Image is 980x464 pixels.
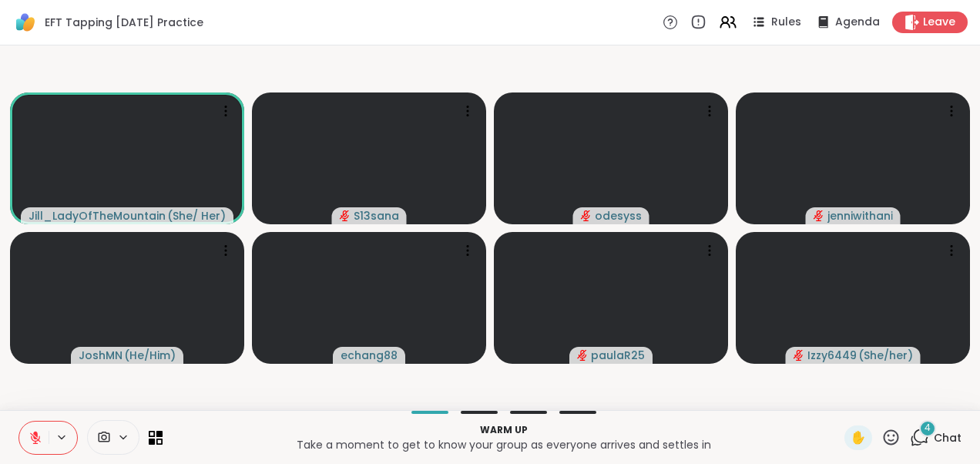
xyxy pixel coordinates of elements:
span: audio-muted [581,210,592,221]
span: S13sana [354,208,399,224]
img: ShareWell Logomark [12,9,39,35]
span: Leave [923,15,955,30]
span: Agenda [835,15,880,30]
p: Take a moment to get to know your group as everyone arrives and settles in [172,437,835,452]
span: ( He/Him ) [124,348,176,363]
p: Warm up [172,423,835,437]
span: audio-muted [577,350,588,361]
span: Rules [771,15,801,30]
span: odesyss [595,208,642,224]
span: ( She/her ) [858,348,913,363]
span: audio-muted [814,210,824,221]
span: audio-muted [794,350,804,361]
span: jenniwithani [827,208,893,224]
span: Chat [934,430,962,446]
span: audio-muted [340,210,351,221]
span: ✋ [851,429,866,447]
span: JoshMN [79,348,123,363]
span: paulaR25 [591,348,645,363]
span: Jill_LadyOfTheMountain [29,208,166,224]
span: ( She/ Her ) [167,208,226,224]
span: Izzy6449 [807,348,857,363]
span: 4 [925,422,931,435]
span: EFT Tapping [DATE] Practice [45,15,203,30]
span: echang88 [341,348,398,363]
